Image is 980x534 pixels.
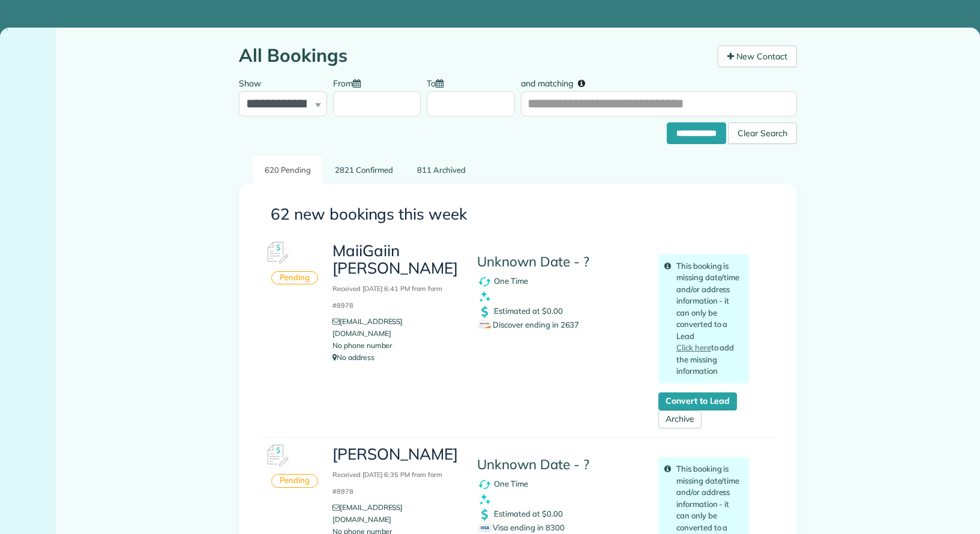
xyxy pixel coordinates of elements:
img: clean_symbol_icon-dd072f8366c07ea3eb8378bb991ecd12595f4b76d916a6f83395f9468ae6ecae.png [477,492,492,507]
img: recurrence_symbol_icon-7cc721a9f4fb8f7b0289d3d97f09a2e367b638918f1a67e51b1e7d8abe5fb8d8.png [477,477,492,492]
small: Received [DATE] 6:35 PM from form #8978 [332,470,442,496]
div: Pending [271,271,318,285]
a: Convert to Lead [658,392,737,410]
img: Booking #618279 [259,438,295,474]
a: [EMAIL_ADDRESS][DOMAIN_NAME] [332,503,403,524]
h3: 62 new bookings this week [271,206,765,223]
a: 620 Pending [253,156,322,184]
p: No address [332,352,459,364]
label: To [427,71,449,94]
div: Pending [271,474,318,488]
h3: [PERSON_NAME] [332,446,459,497]
a: Click here [676,343,711,352]
a: 2821 Confirmed [323,156,404,184]
img: Booking #618283 [259,235,295,271]
label: and matching [521,71,594,94]
a: New Contact [718,46,797,67]
h4: Unknown Date - ? [477,254,640,269]
a: Clear Search [728,124,797,134]
a: [EMAIL_ADDRESS][DOMAIN_NAME] [332,317,403,338]
h1: All Bookings [239,46,709,65]
a: 811 Archived [406,156,477,184]
span: Estimated at $0.00 [494,509,562,518]
small: Received [DATE] 6:41 PM from form #8978 [332,284,442,310]
h4: Unknown Date - ? [477,457,640,472]
div: This booking is missing date/time and/or address information - it can only be converted to a Lead... [658,254,749,383]
li: No phone number [332,340,459,352]
span: Discover ending in 2637 [478,320,579,329]
span: Visa ending in 8300 [478,523,564,532]
span: One Time [494,275,528,285]
span: One Time [494,479,528,488]
a: Archive [658,410,702,428]
img: dollar_symbol_icon-bd8a6898b2649ec353a9eba708ae97d8d7348bddd7d2aed9b7e4bf5abd9f4af5.png [477,304,492,319]
img: dollar_symbol_icon-bd8a6898b2649ec353a9eba708ae97d8d7348bddd7d2aed9b7e4bf5abd9f4af5.png [477,507,492,522]
img: clean_symbol_icon-dd072f8366c07ea3eb8378bb991ecd12595f4b76d916a6f83395f9468ae6ecae.png [477,289,492,304]
h3: MaiiGaiin [PERSON_NAME] [332,242,459,311]
div: Clear Search [728,122,797,144]
span: Estimated at $0.00 [494,305,562,315]
label: From [333,71,367,94]
img: recurrence_symbol_icon-7cc721a9f4fb8f7b0289d3d97f09a2e367b638918f1a67e51b1e7d8abe5fb8d8.png [477,274,492,289]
